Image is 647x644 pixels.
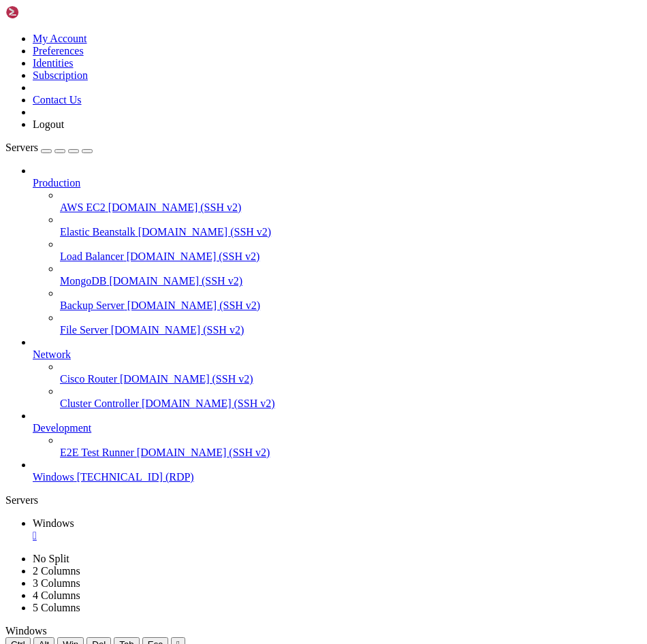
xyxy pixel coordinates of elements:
span: AWS EC2 [60,202,106,213]
span: [DOMAIN_NAME] (SSH v2) [109,275,242,287]
li: Load Balancer [DOMAIN_NAME] (SSH v2) [60,238,642,263]
span: Elastic Beanstalk [60,226,136,238]
a: Production [33,177,642,189]
a: My Account [33,33,87,44]
a: No Split [33,553,69,564]
a: Load Balancer [DOMAIN_NAME] (SSH v2) [60,251,642,263]
span: Cisco Router [60,373,117,385]
span: Windows [33,517,74,529]
li: Production [33,165,642,336]
span: E2E Test Runner [60,447,134,458]
a: Backup Server [DOMAIN_NAME] (SSH v2) [60,300,642,312]
a: Development [33,422,642,434]
span: Backup Server [60,300,125,311]
div: Servers [5,494,642,506]
span: [DOMAIN_NAME] (SSH v2) [120,373,253,385]
a: Logout [33,118,64,130]
a: 3 Columns [33,577,80,589]
span: [DOMAIN_NAME] (SSH v2) [142,398,275,409]
span: Servers [5,142,38,153]
a: File Server [DOMAIN_NAME] (SSH v2) [60,324,642,336]
span: Cluster Controller [60,398,139,409]
li: MongoDB [DOMAIN_NAME] (SSH v2) [60,263,642,287]
span: [DOMAIN_NAME] (SSH v2) [127,300,261,311]
li: E2E Test Runner [DOMAIN_NAME] (SSH v2) [60,434,642,459]
a: E2E Test Runner [DOMAIN_NAME] (SSH v2) [60,447,642,459]
li: Windows [TECHNICAL_ID] (RDP) [33,459,642,483]
a: AWS EC2 [DOMAIN_NAME] (SSH v2) [60,202,642,214]
li: Elastic Beanstalk [DOMAIN_NAME] (SSH v2) [60,214,642,238]
span: Network [33,349,71,360]
a: MongoDB [DOMAIN_NAME] (SSH v2) [60,275,642,287]
a: Preferences [33,45,84,57]
span: [DOMAIN_NAME] (SSH v2) [127,251,260,262]
span: Production [33,177,80,189]
li: File Server [DOMAIN_NAME] (SSH v2) [60,312,642,336]
span: [DOMAIN_NAME] (SSH v2) [111,324,244,336]
a: Network [33,349,642,361]
a: 5 Columns [33,602,80,613]
li: Backup Server [DOMAIN_NAME] (SSH v2) [60,287,642,312]
a: 2 Columns [33,565,80,577]
a: Windows [TECHNICAL_ID] (RDP) [33,471,642,483]
a: Cluster Controller [DOMAIN_NAME] (SSH v2) [60,398,642,410]
li: Development [33,410,642,459]
span: [DOMAIN_NAME] (SSH v2) [138,226,272,238]
li: Cluster Controller [DOMAIN_NAME] (SSH v2) [60,385,642,410]
span: [DOMAIN_NAME] (SSH v2) [137,447,270,458]
a: Subscription [33,69,88,81]
a: Identities [33,57,74,69]
a:  [33,530,642,542]
li: Network [33,336,642,410]
a: Servers [5,142,93,153]
span: Windows [33,471,74,483]
img: Shellngn [5,5,84,19]
a: Windows [33,517,642,542]
li: AWS EC2 [DOMAIN_NAME] (SSH v2) [60,189,642,214]
span: Development [33,422,91,434]
li: Cisco Router [DOMAIN_NAME] (SSH v2) [60,361,642,385]
a: 4 Columns [33,590,80,601]
span: [TECHNICAL_ID] (RDP) [77,471,194,483]
a: Contact Us [33,94,82,106]
span: Windows [5,625,47,637]
span: [DOMAIN_NAME] (SSH v2) [108,202,242,213]
a: Elastic Beanstalk [DOMAIN_NAME] (SSH v2) [60,226,642,238]
a: Cisco Router [DOMAIN_NAME] (SSH v2) [60,373,642,385]
span: File Server [60,324,108,336]
span: MongoDB [60,275,106,287]
span: Load Balancer [60,251,124,262]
